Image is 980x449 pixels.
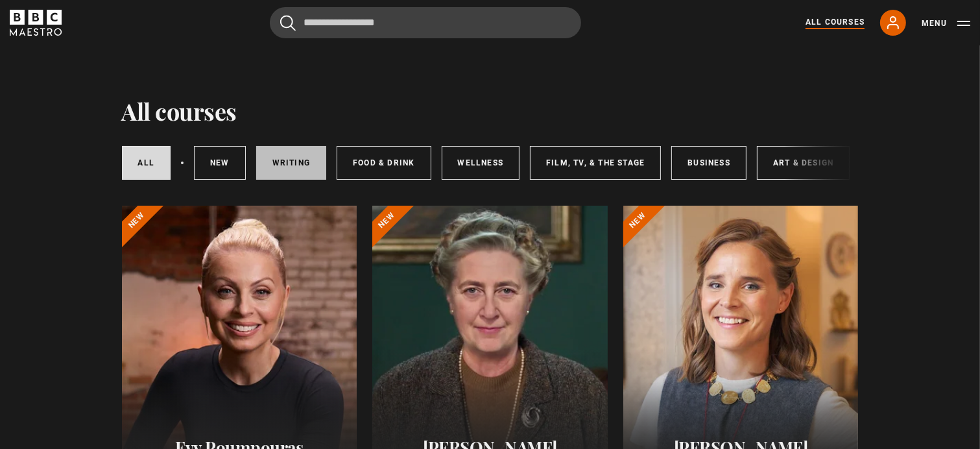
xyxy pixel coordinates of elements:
a: All [122,146,171,180]
a: All Courses [806,16,865,29]
a: Wellness [442,146,520,180]
a: Art & Design [757,146,850,180]
a: Food & Drink [337,146,431,180]
svg: BBC Maestro [10,10,62,36]
a: Writing [256,146,326,180]
button: Toggle navigation [922,17,970,30]
input: Search [270,7,581,38]
button: Submit the search query [280,15,296,31]
a: New [194,146,246,180]
a: Film, TV, & The Stage [530,146,661,180]
h1: All courses [122,97,237,125]
a: Business [671,146,747,180]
